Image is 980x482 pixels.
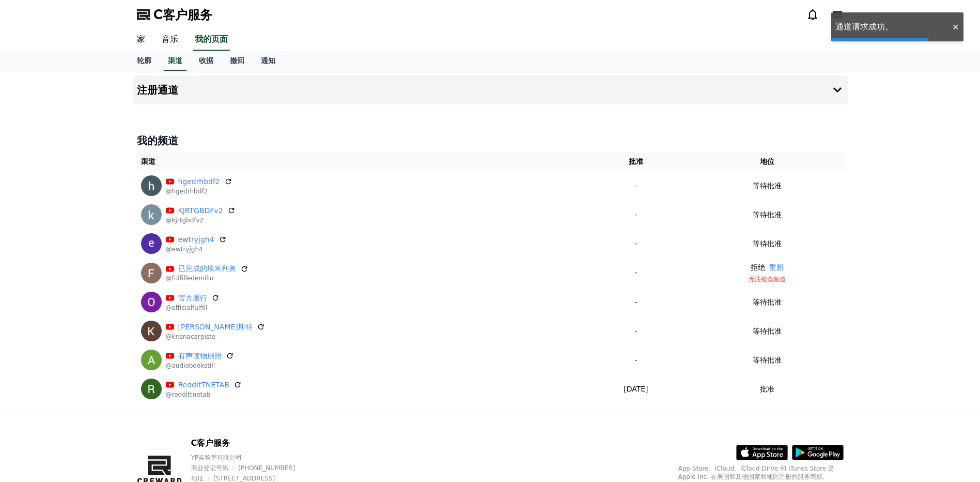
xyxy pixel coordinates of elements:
[230,56,244,65] font: 撤回
[585,267,687,278] p: -
[178,176,220,187] a: hgedrhbdf2
[178,380,229,390] a: RedditTNETAB
[166,333,265,341] p: @krisnacarpiste
[164,51,186,71] a: 渠道
[199,56,213,65] font: 收据
[153,6,212,23] span: C客户服务
[191,51,222,71] a: 收据
[166,304,220,312] p: @officialfulfill
[141,204,162,225] img: KJRTGBDFv2
[585,180,687,191] p: -
[141,233,162,254] img: ewtryjgh4
[178,234,214,245] a: ewtryjgh4
[129,51,160,71] a: 轮廓
[166,245,227,253] p: @ewtryjgh4
[769,262,784,273] button: 重新
[753,238,782,249] p: 等待批准
[141,379,162,399] img: RedditTNETAB
[585,209,687,220] p: -
[166,274,248,282] p: @fulfilledemilio
[166,187,232,195] p: @hgedrhbdf2
[753,297,782,308] p: 等待批准
[137,84,178,96] h4: 注册通道
[166,216,236,224] p: @kjrtgbdfv2
[191,437,315,449] p: C客户服务
[133,76,848,104] button: 注册通道
[137,133,844,148] h4: 我的频道
[191,454,315,462] p: YP实验室有限公司
[751,262,765,273] p: 拒绝
[141,350,162,370] img: 有声读物剧照
[166,390,242,399] p: @reddittnetab
[166,361,234,370] p: @audiobookstill
[585,326,687,337] p: -
[141,263,162,283] img: 已完成的埃米利奥
[168,56,182,65] font: 渠道
[253,51,284,71] a: 通知
[753,180,782,191] p: 等待批准
[178,205,223,216] a: KJRTGBDFv2
[585,297,687,308] p: -
[585,384,687,395] p: [DATE]
[178,263,236,274] a: 已完成的埃米利奥
[753,355,782,366] p: 等待批准
[753,326,782,337] p: 等待批准
[137,6,212,23] a: C客户服务
[193,29,230,51] a: 我的页面
[222,51,253,71] a: 撤回
[141,175,162,196] img: hgedrhbdf2
[629,157,643,165] font: 批准
[137,56,151,65] font: 轮廓
[760,157,774,165] font: 地位
[153,29,186,51] a: 音乐
[760,384,774,395] p: 批准
[695,275,839,283] p: 无法检查频道
[178,322,253,333] a: [PERSON_NAME]斯特
[141,321,162,341] img: 克里斯娜·卡皮斯特
[141,157,155,165] font: 渠道
[261,56,275,65] font: 通知
[178,293,207,304] a: 官方履行
[585,238,687,249] p: -
[753,209,782,220] p: 等待批准
[585,355,687,366] p: -
[178,351,222,361] a: 有声读物剧照
[191,464,315,472] p: 商业登记号码 ： [PHONE_NUMBER]
[129,29,153,51] a: 家
[141,292,162,312] img: 官方履行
